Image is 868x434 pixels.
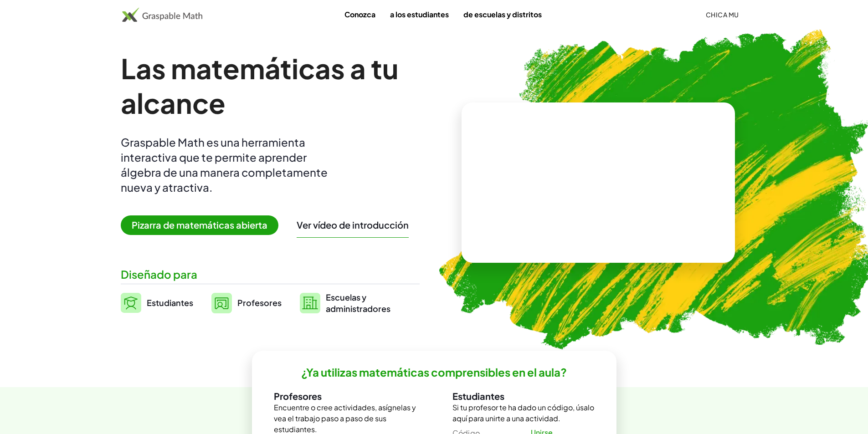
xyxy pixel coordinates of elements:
[147,297,193,308] font: Estudiantes
[121,293,141,313] img: svg%3e
[211,291,282,314] a: Profesores
[121,291,193,314] a: Estudiantes
[456,6,549,23] a: de escuelas y distritos
[132,219,267,230] font: Pizarra de matemáticas abierta
[301,365,567,379] font: ¿Ya utilizas matemáticas comprensibles en el aula?
[211,293,232,313] img: svg%3e
[390,10,449,19] font: a los estudiantes
[706,10,739,19] font: Chica mu
[326,292,366,302] font: Escuelas y
[274,390,322,402] font: Profesores
[121,221,286,230] a: Pizarra de matemáticas abierta
[698,6,746,23] button: Chica mu
[237,297,282,308] font: Profesores
[121,135,328,194] font: Graspable Math es una herramienta interactiva que te permite aprender álgebra de una manera compl...
[297,219,409,231] button: Ver vídeo de introducción
[383,6,456,23] a: a los estudiantes
[300,293,320,313] img: svg%3e
[121,267,197,281] font: Diseñado para
[530,148,667,217] video: ¿Qué es esto? Es notación matemática dinámica. Esta notación desempeña un papel fundamental en có...
[300,291,390,314] a: Escuelas yadministradores
[452,403,594,423] font: Si tu profesor te ha dado un código, úsalo aquí para unirte a una actividad.
[297,219,409,230] font: Ver vídeo de introducción
[274,403,416,434] font: Encuentre o cree actividades, asígnelas y vea el trabajo paso a paso de sus estudiantes.
[463,10,542,19] font: de escuelas y distritos
[337,6,383,23] a: Conozca
[452,390,504,402] font: Estudiantes
[121,51,399,120] font: Las matemáticas a tu alcance
[326,303,390,314] font: administradores
[344,10,375,19] font: Conozca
